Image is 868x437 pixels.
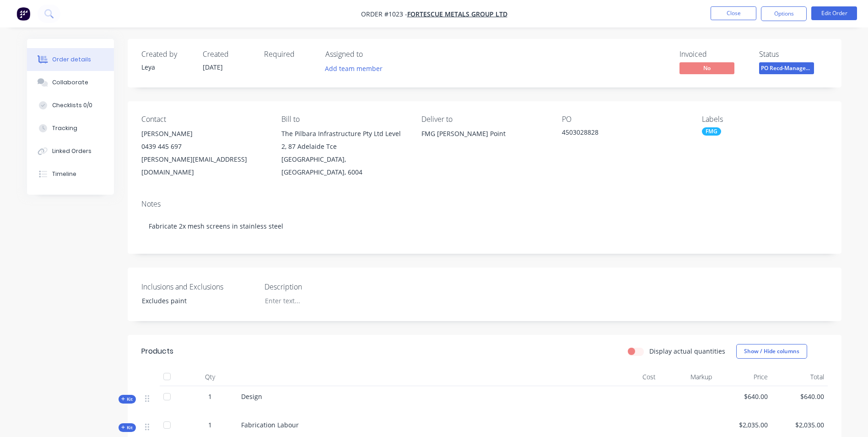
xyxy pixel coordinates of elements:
div: Assigned to [325,50,417,59]
div: Kit [119,423,136,432]
div: Status [759,50,828,59]
div: Cost [604,368,660,386]
div: [PERSON_NAME] [141,127,267,140]
div: [GEOGRAPHIC_DATA], [GEOGRAPHIC_DATA], 6004 [281,153,407,179]
div: Leya [141,62,192,72]
span: Design [241,392,262,401]
button: Add team member [320,62,387,75]
span: Order #1023 - [361,10,407,18]
label: Display actual quantities [649,346,725,356]
div: Price [716,368,772,386]
div: Excludes paint [135,294,249,307]
button: Timeline [27,163,114,186]
div: The Pilbara Infrastructure Pty Ltd Level 2, 87 Adelaide Tce [281,127,407,153]
span: $2,035.00 [719,420,768,430]
div: Tracking [52,124,77,132]
span: 1 [208,392,212,401]
div: 4503028828 [562,127,676,140]
button: Close [711,6,756,20]
span: $640.00 [775,392,824,401]
div: PO [562,115,687,124]
span: 1 [208,420,212,430]
div: Collaborate [52,78,88,87]
div: Fabricate 2x mesh screens in stainless steel [141,212,828,240]
button: Checklists 0/0 [27,94,114,117]
div: Required [264,50,314,59]
div: 0439 445 697 [141,140,267,153]
div: Markup [659,368,716,386]
div: FMG [PERSON_NAME] Point [421,127,547,140]
span: No [679,62,734,74]
label: Description [264,281,379,292]
div: Linked Orders [52,147,92,155]
div: Total [771,368,828,386]
div: The Pilbara Infrastructure Pty Ltd Level 2, 87 Adelaide Tce[GEOGRAPHIC_DATA], [GEOGRAPHIC_DATA], ... [281,127,407,179]
span: $640.00 [719,392,768,401]
button: Order details [27,48,114,71]
div: Order details [52,55,91,64]
div: Timeline [52,170,76,178]
div: Deliver to [421,115,547,124]
div: Labels [702,115,827,124]
div: [PERSON_NAME]0439 445 697[PERSON_NAME][EMAIL_ADDRESS][DOMAIN_NAME] [141,127,267,179]
div: FMG [702,127,721,136]
div: Bill to [281,115,407,124]
button: Add team member [325,62,388,75]
div: Invoiced [679,50,748,59]
div: Products [141,346,173,357]
span: Fabrication Labour [241,421,299,429]
button: Edit Order [811,6,857,20]
div: Kit [119,395,136,404]
img: Factory [16,7,30,21]
button: Linked Orders [27,140,114,163]
span: [DATE] [203,63,223,71]
a: FORTESCUE METALS GROUP LTD [407,10,507,18]
div: Created by [141,50,192,59]
button: Tracking [27,117,114,140]
div: Contact [141,115,267,124]
button: Show / Hide columns [736,344,807,359]
button: PO Recd-Manager... [759,62,814,76]
div: Qty [183,368,237,386]
div: Checklists 0/0 [52,101,92,109]
div: [PERSON_NAME][EMAIL_ADDRESS][DOMAIN_NAME] [141,153,267,179]
span: $2,035.00 [775,420,824,430]
span: PO Recd-Manager... [759,62,814,74]
div: Notes [141,200,828,208]
span: Kit [121,396,133,403]
label: Inclusions and Exclusions [141,281,256,292]
button: Collaborate [27,71,114,94]
span: Kit [121,424,133,431]
button: Options [761,6,807,21]
div: Created [203,50,253,59]
div: FMG [PERSON_NAME] Point [421,127,547,157]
